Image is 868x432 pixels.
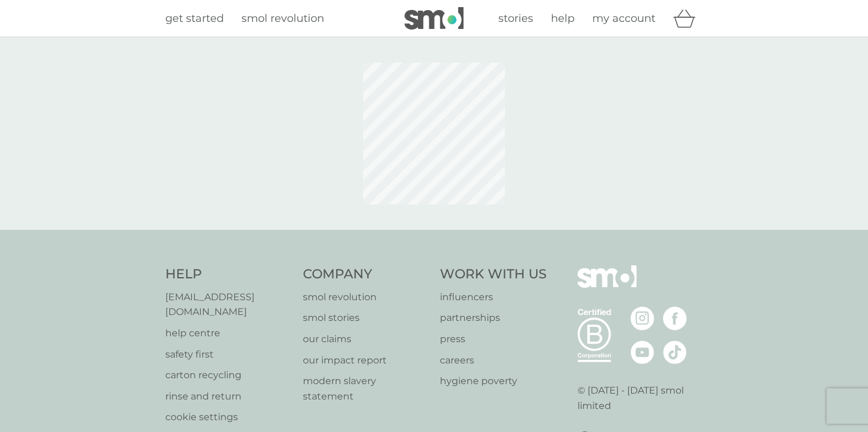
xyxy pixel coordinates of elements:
[165,290,291,320] a: [EMAIL_ADDRESS][DOMAIN_NAME]
[165,326,291,341] a: help centre
[303,332,429,347] a: our claims
[303,373,429,404] a: modern slavery statement
[303,290,429,305] a: smol revolution
[663,307,687,330] img: visit the smol Facebook page
[592,12,655,25] span: my account
[303,265,429,284] h4: Company
[551,10,575,27] a: help
[577,383,703,413] p: © [DATE] - [DATE] smol limited
[165,410,291,425] a: cookie settings
[440,290,547,305] a: influencers
[440,310,547,326] a: partnerships
[663,340,687,364] img: visit the smol Tiktok page
[440,265,547,284] h4: Work With Us
[551,12,575,25] span: help
[165,389,291,404] a: rinse and return
[631,340,654,364] img: visit the smol Youtube page
[165,347,291,362] a: safety first
[242,10,324,27] a: smol revolution
[303,353,429,368] a: our impact report
[577,265,637,306] img: smol
[165,368,291,383] a: carton recycling
[440,353,547,368] a: careers
[165,10,224,27] a: get started
[498,12,533,25] span: stories
[592,10,655,27] a: my account
[404,7,464,30] img: smol
[165,12,224,25] span: get started
[242,12,324,25] span: smol revolution
[440,373,547,389] a: hygiene poverty
[631,307,654,330] img: visit the smol Instagram page
[165,265,291,284] h4: Help
[440,332,547,347] a: press
[673,7,703,30] div: basket
[498,10,533,27] a: stories
[303,310,429,326] a: smol stories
